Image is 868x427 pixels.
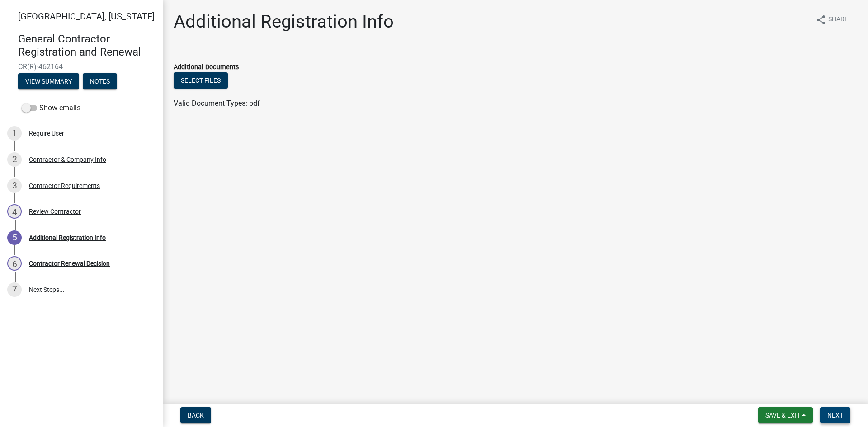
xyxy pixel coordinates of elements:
div: 6 [7,256,22,271]
span: Next [827,412,843,419]
div: 3 [7,178,22,193]
span: Save & Exit [765,412,800,419]
label: Additional Documents [174,64,239,70]
div: Contractor & Company Info [29,156,106,163]
h1: Additional Registration Info [174,11,394,33]
button: Back [180,407,211,423]
i: share [816,14,826,25]
button: Select files [174,72,228,89]
div: Review Contractor [29,208,81,215]
div: Contractor Renewal Decision [29,260,110,267]
wm-modal-confirm: Summary [18,78,79,85]
span: Back [188,412,204,419]
div: 5 [7,230,22,245]
div: 1 [7,126,22,141]
span: Share [828,14,848,25]
span: CR(R)-462164 [18,62,145,71]
h4: General Contractor Registration and Renewal [18,33,156,59]
span: Valid Document Types: pdf [174,99,260,108]
button: Save & Exit [758,407,813,423]
div: 4 [7,204,22,219]
button: View Summary [18,73,79,89]
div: Additional Registration Info [29,235,106,241]
button: Notes [83,73,117,89]
button: Next [820,407,850,423]
label: Show emails [22,103,80,113]
button: shareShare [808,11,855,28]
span: [GEOGRAPHIC_DATA], [US_STATE] [18,11,155,22]
div: Require User [29,130,64,136]
div: 2 [7,152,22,167]
wm-modal-confirm: Notes [83,78,117,85]
div: Contractor Requirements [29,183,100,189]
div: 7 [7,282,22,297]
